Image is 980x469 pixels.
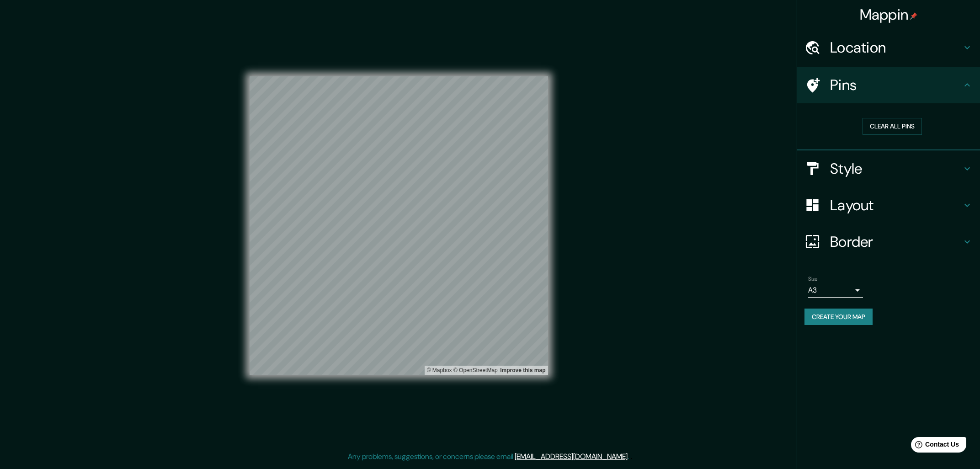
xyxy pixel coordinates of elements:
[804,309,873,325] button: Create your map
[348,451,629,462] p: Any problems, suggestions, or concerns please email .
[797,224,980,260] div: Border
[808,275,818,282] label: Size
[453,367,498,373] a: OpenStreetMap
[830,233,962,251] h4: Border
[910,12,917,20] img: pin-icon.png
[797,150,980,187] div: Style
[899,433,970,459] iframe: Help widget launcher
[629,451,630,462] div: .
[797,29,980,66] div: Location
[830,38,962,57] h4: Location
[427,367,452,373] a: Mapbox
[500,367,545,373] a: Map feedback
[250,76,548,375] canvas: Map
[860,5,918,24] h4: Mappin
[863,118,922,135] button: Clear all pins
[797,187,980,224] div: Layout
[630,451,632,462] div: .
[830,196,962,214] h4: Layout
[808,283,863,298] div: A3
[797,67,980,103] div: Pins
[830,160,962,178] h4: Style
[830,76,962,94] h4: Pins
[515,452,628,461] a: [EMAIL_ADDRESS][DOMAIN_NAME]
